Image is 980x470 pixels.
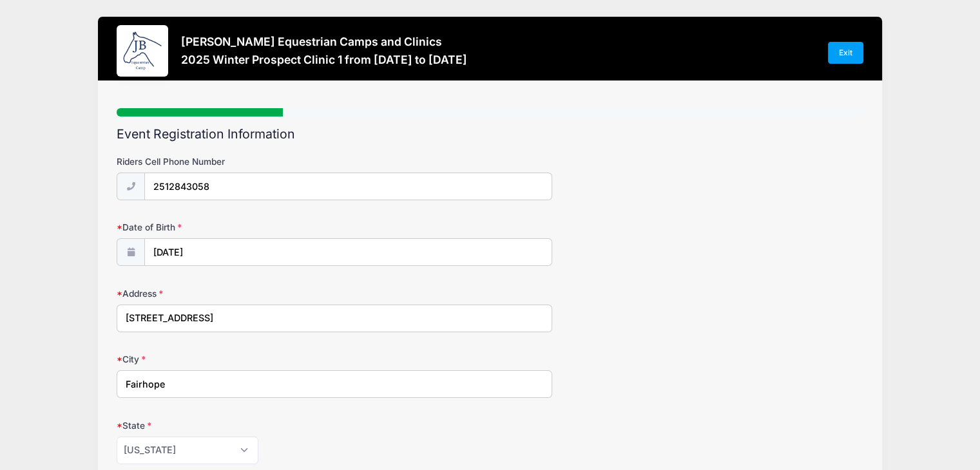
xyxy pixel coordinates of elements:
[117,127,863,142] h2: Event Registration Information
[117,221,365,234] label: Date of Birth
[181,53,467,66] h3: 2025 Winter Prospect Clinic 1 from [DATE] to [DATE]
[144,173,552,200] input: (xxx) xxx-xxxx
[117,419,365,432] label: State
[181,35,467,48] h3: [PERSON_NAME] Equestrian Camps and Clinics
[117,353,365,366] label: City
[117,155,365,168] label: Riders Cell Phone Number
[144,238,552,266] input: mm/dd/yyyy
[828,42,864,64] a: Exit
[117,287,365,300] label: Address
